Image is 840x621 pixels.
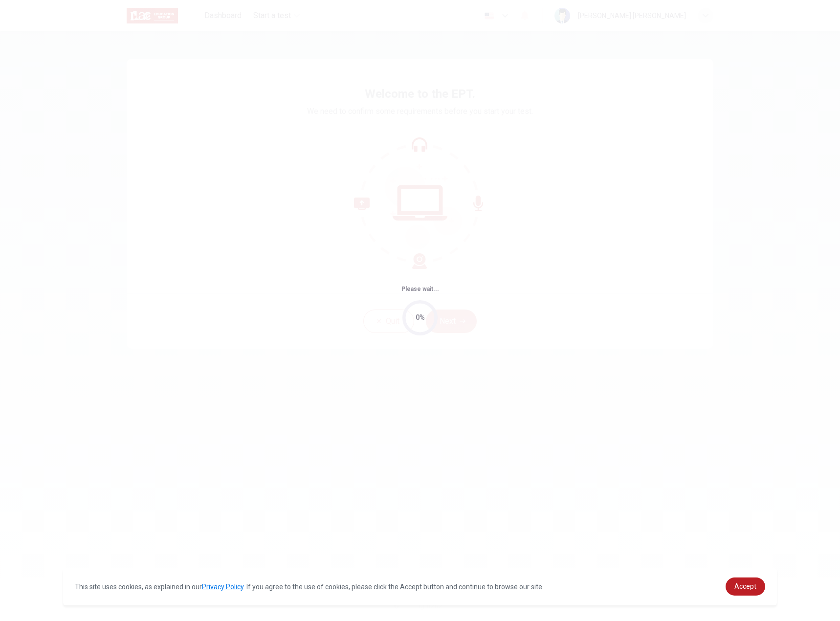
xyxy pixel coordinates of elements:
[734,582,756,590] span: Accept
[416,312,425,323] div: 0%
[63,568,777,605] div: cookieconsent
[401,286,439,292] span: Please wait...
[75,583,544,591] span: This site uses cookies, as explained in our . If you agree to the use of cookies, please click th...
[202,583,243,591] a: Privacy Policy
[726,577,765,596] a: dismiss cookie message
